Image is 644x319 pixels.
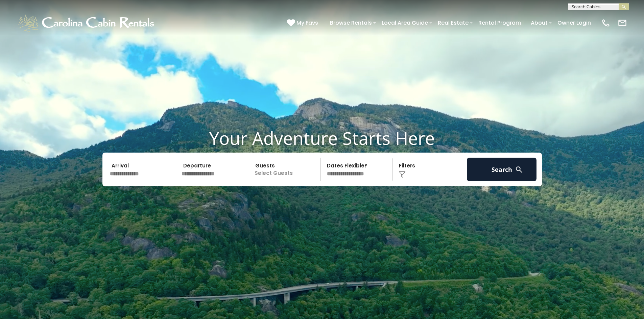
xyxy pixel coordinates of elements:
[287,19,320,27] a: My Favs
[618,18,627,28] img: mail-regular-white.png
[251,158,321,181] p: Select Guests
[554,17,594,29] a: Owner Login
[5,128,639,149] h1: Your Adventure Starts Here
[434,17,472,29] a: Real Estate
[467,158,537,181] button: Search
[527,17,551,29] a: About
[475,17,524,29] a: Rental Program
[601,18,611,28] img: phone-regular-white.png
[399,171,406,178] img: filter--v1.png
[515,165,523,174] img: search-regular-white.png
[296,19,318,27] span: My Favs
[327,17,375,29] a: Browse Rentals
[378,17,431,29] a: Local Area Guide
[17,13,157,33] img: White-1-1-2.png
